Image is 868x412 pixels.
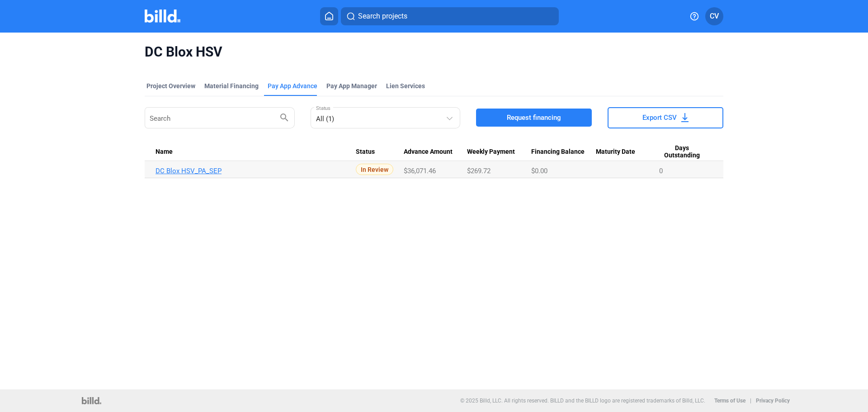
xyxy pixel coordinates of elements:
img: Billd Company Logo [145,9,180,23]
span: Export CSV [642,113,677,122]
div: Material Financing [204,81,259,90]
span: In Review [356,164,393,175]
span: Maturity Date [596,148,635,156]
a: DC Blox HSV_PA_SEP [156,167,356,175]
span: Status [356,148,375,156]
div: Project Overview [146,81,195,90]
button: Search projects [341,7,559,25]
span: $0.00 [531,167,547,175]
span: CV [710,11,719,22]
span: Request financing [507,113,561,122]
div: Name [156,148,356,156]
div: Financing Balance [531,148,596,156]
button: CV [705,7,723,25]
div: Status [356,148,404,156]
p: | [750,398,751,404]
div: Weekly Payment [467,148,531,156]
span: DC Blox HSV [145,43,723,61]
button: Request financing [476,109,592,127]
span: Name [156,148,173,156]
div: Pay App Advance [268,81,317,90]
div: Lien Services [386,81,425,90]
b: Terms of Use [714,398,745,404]
b: Privacy Policy [756,398,790,404]
span: $36,071.46 [404,167,436,175]
div: Days Outstanding [659,144,712,160]
span: Financing Balance [531,148,585,156]
span: Search projects [358,11,407,22]
span: Pay App Manager [326,81,377,90]
mat-select-trigger: All (1) [316,115,334,123]
mat-icon: search [279,112,290,123]
img: logo [82,397,101,404]
button: Export CSV [608,107,723,128]
span: Advance Amount [404,148,453,156]
span: $269.72 [467,167,491,175]
span: Weekly Payment [467,148,515,156]
span: 0 [659,167,663,175]
div: Advance Amount [404,148,467,156]
div: Maturity Date [596,148,659,156]
p: © 2025 Billd, LLC. All rights reserved. BILLD and the BILLD logo are registered trademarks of Bil... [460,398,705,404]
span: Days Outstanding [659,144,704,160]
